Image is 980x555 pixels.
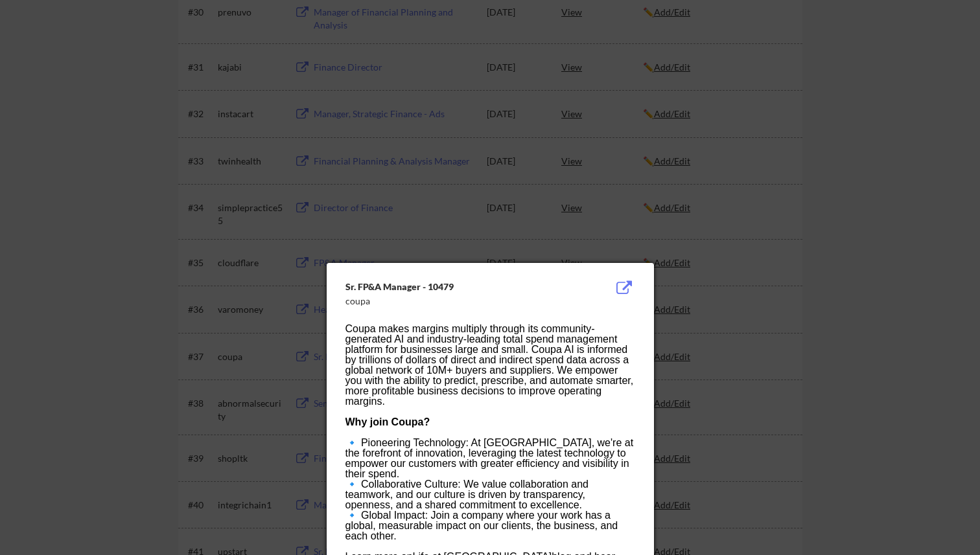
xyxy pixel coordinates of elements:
div: coupa [345,295,570,308]
div: 🔹 Collaborative Culture: We value collaboration and teamwork, and our culture is driven by transp... [345,479,635,510]
div: 🔹 Global Impact: Join a company where your work has a global, measurable impact on our clients, t... [345,510,635,541]
div: 🔹 Pioneering Technology: At [GEOGRAPHIC_DATA], we're at the forefront of innovation, leveraging t... [345,438,635,479]
div: Coupa makes margins multiply through its community-generated AI and industry-leading total spend ... [345,324,635,407]
div: Sr. FP&A Manager - 10479 [345,280,570,293]
b: Why join Coupa? [345,416,430,427]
